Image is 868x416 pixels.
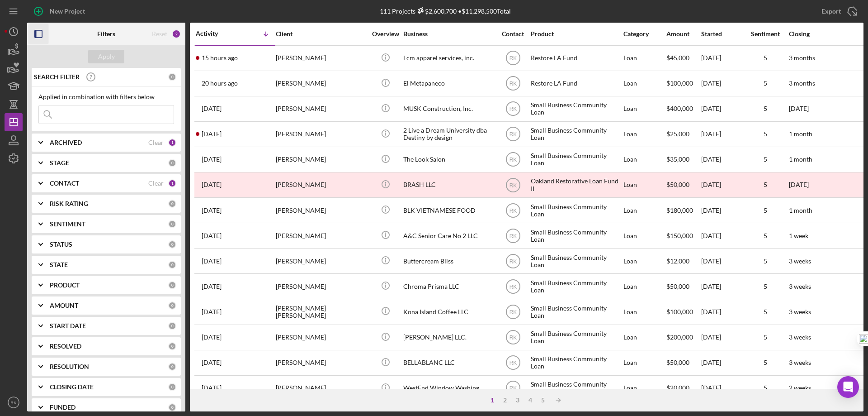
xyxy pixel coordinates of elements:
[812,2,863,20] button: Export
[168,322,176,330] div: 0
[509,182,517,188] text: RK
[50,363,89,370] b: RESOLUTION
[701,224,742,248] div: [DATE]
[276,249,366,273] div: [PERSON_NAME]
[403,122,494,146] div: 2 Live a Dream University dba Destiny by design
[623,274,665,298] div: Loan
[789,130,812,138] time: 1 month
[531,325,621,349] div: Small Business Community Loan
[789,384,811,392] time: 2 weeks
[202,130,222,138] time: 2025-09-03 01:50
[50,282,80,289] b: PRODUCT
[531,148,621,172] div: Small Business Community Loan
[701,173,742,197] div: [DATE]
[531,198,621,222] div: Small Business Community Loan
[202,207,222,214] time: 2025-08-26 01:51
[666,206,693,214] span: $180,000
[666,173,700,197] div: $50,000
[701,46,742,70] div: [DATE]
[537,397,549,404] div: 5
[623,122,665,146] div: Loan
[666,333,693,341] span: $200,000
[623,224,665,248] div: Loan
[531,300,621,324] div: Small Business Community Loan
[701,300,742,324] div: [DATE]
[666,130,689,138] span: $25,000
[623,46,665,70] div: Loan
[202,156,222,163] time: 2025-08-28 19:20
[97,30,115,38] b: Filters
[509,335,517,341] text: RK
[623,300,665,324] div: Loan
[509,207,517,214] text: RK
[50,139,82,146] b: ARCHIVED
[701,351,742,375] div: [DATE]
[368,30,402,38] div: Overview
[276,198,366,222] div: [PERSON_NAME]
[531,72,621,96] div: Restore LA Fund
[403,376,494,400] div: WestEnd Window Washing
[403,46,494,70] div: Lcm apparel services, inc.
[202,283,222,290] time: 2025-08-12 20:46
[623,148,665,172] div: Loan
[148,139,164,146] div: Clear
[789,30,857,38] div: Closing
[168,179,176,187] div: 1
[666,359,689,366] span: $50,000
[623,173,665,197] div: Loan
[743,30,788,38] div: Sentiment
[509,81,517,87] text: RK
[168,363,176,371] div: 0
[789,333,811,341] time: 3 weeks
[666,308,693,316] span: $100,000
[496,30,530,38] div: Contact
[403,300,494,324] div: Kona Island Coffee LLC
[623,249,665,273] div: Loan
[403,30,494,38] div: Business
[98,50,115,63] div: Apply
[623,97,665,121] div: Loan
[701,198,742,222] div: [DATE]
[403,173,494,197] div: BRASH LLC
[403,325,494,349] div: [PERSON_NAME] LLC.
[701,148,742,172] div: [DATE]
[701,122,742,146] div: [DATE]
[743,80,788,87] div: 5
[276,72,366,96] div: [PERSON_NAME]
[509,55,517,62] text: RK
[623,30,665,38] div: Category
[666,155,689,163] span: $35,000
[666,232,693,239] span: $150,000
[202,308,222,316] time: 2025-08-11 03:23
[789,359,811,366] time: 3 weeks
[789,257,811,265] time: 3 weeks
[666,54,689,62] span: $45,000
[743,130,788,138] div: 5
[789,105,809,112] time: [DATE]
[509,233,517,239] text: RK
[168,73,176,81] div: 0
[276,351,366,375] div: [PERSON_NAME]
[168,403,176,411] div: 0
[509,283,517,290] text: RK
[743,334,788,341] div: 5
[666,282,689,290] span: $50,000
[50,241,72,248] b: STATUS
[202,80,238,87] time: 2025-09-03 20:34
[666,105,693,112] span: $400,000
[499,397,511,404] div: 2
[743,308,788,316] div: 5
[276,46,366,70] div: [PERSON_NAME]
[623,198,665,222] div: Loan
[50,404,75,411] b: FUNDED
[509,309,517,316] text: RK
[701,72,742,96] div: [DATE]
[623,351,665,375] div: Loan
[202,105,222,112] time: 2025-09-03 06:54
[50,302,78,309] b: AMOUNT
[531,173,621,197] div: Oakland Restorative Loan Fund II
[509,106,517,112] text: RK
[701,274,742,298] div: [DATE]
[34,73,80,81] b: SEARCH FILTER
[403,198,494,222] div: BLK VIETNAMESE FOOD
